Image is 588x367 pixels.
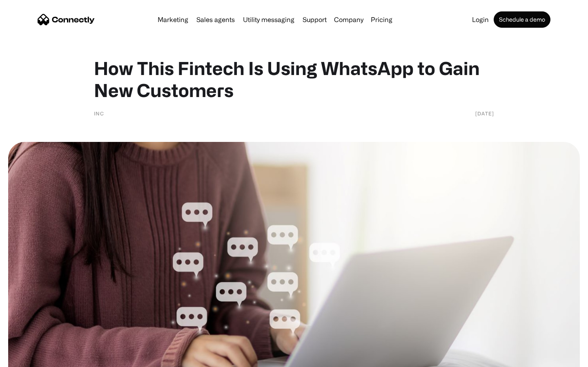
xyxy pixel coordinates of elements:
[334,14,363,25] div: Company
[469,16,492,23] a: Login
[475,109,494,117] div: [DATE]
[367,16,396,23] a: Pricing
[494,11,550,28] a: Schedule a demo
[240,16,298,23] a: Utility messaging
[94,57,494,101] h1: How This Fintech Is Using WhatsApp to Gain New Customers
[299,16,330,23] a: Support
[16,353,49,364] ul: Language list
[8,353,49,364] aside: Language selected: English
[193,16,238,23] a: Sales agents
[94,109,104,117] div: INC
[154,16,192,23] a: Marketing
